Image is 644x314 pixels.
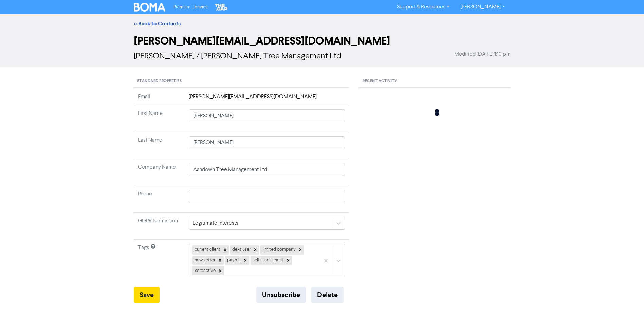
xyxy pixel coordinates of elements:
img: BOMA Logo [134,3,166,12]
div: payroll [225,256,242,265]
td: Phone [134,186,185,213]
div: newsletter [192,256,216,265]
iframe: Chat Widget [610,281,644,314]
span: Premium Libraries: [173,5,208,10]
td: Email [134,93,185,105]
a: [PERSON_NAME] [455,2,510,13]
div: self assessment [251,256,284,265]
div: dext user [230,245,252,254]
div: Standard Properties [134,75,349,88]
td: Tags [134,240,185,287]
td: Company Name [134,159,185,186]
img: The Gap [214,3,228,12]
a: << Back to Contacts [134,20,181,27]
td: [PERSON_NAME][EMAIL_ADDRESS][DOMAIN_NAME] [185,93,349,105]
div: Legitimate interests [192,219,238,227]
button: Delete [311,287,344,303]
div: current client [192,245,221,254]
span: [PERSON_NAME] / [PERSON_NAME] Tree Management Ltd [134,52,341,60]
span: Modified [DATE] 1:10 pm [454,50,511,58]
div: xeroactive [192,266,217,275]
button: Unsubscribe [256,287,306,303]
td: First Name [134,105,185,132]
button: Save [134,287,160,303]
div: limited company [260,245,297,254]
h2: [PERSON_NAME][EMAIL_ADDRESS][DOMAIN_NAME] [134,35,511,48]
td: GDPR Permission [134,213,185,240]
a: Support & Resources [391,2,455,13]
td: Last Name [134,132,185,159]
div: Recent Activity [359,75,510,88]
